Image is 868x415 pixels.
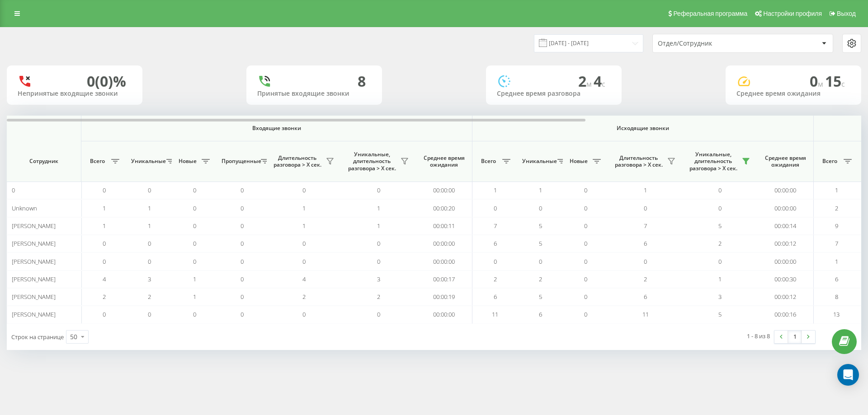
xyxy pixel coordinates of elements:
span: 2 [494,275,497,283]
span: 0 [241,204,244,212]
span: Unknown [12,204,37,212]
span: 0 [241,293,244,301]
span: 3 [148,275,151,283]
span: 2 [148,293,151,301]
span: 0 [718,204,722,212]
div: Среднее время ожидания [736,90,850,98]
div: 50 [70,332,77,341]
span: 0 [539,204,542,212]
div: Отдел/Сотрудник [658,40,766,47]
span: 7 [494,222,497,230]
td: 00:00:30 [757,270,814,288]
span: 0 [103,257,106,266]
span: Среднее время ожидания [764,154,807,168]
span: 0 [241,310,244,318]
span: 8 [835,293,838,301]
span: 0 [584,293,587,301]
span: Новые [176,158,199,165]
td: 00:00:12 [757,235,814,252]
span: 6 [835,275,838,283]
span: м [586,79,594,89]
span: 1 [193,293,196,301]
span: Уникальные, длительность разговора > Х сек. [346,151,398,172]
span: 5 [539,222,542,230]
td: 00:00:16 [757,306,814,323]
div: 1 - 8 из 8 [747,331,770,340]
td: 00:00:00 [416,306,472,323]
div: Непринятые входящие звонки [18,90,132,98]
span: 0 [718,186,722,194]
span: 5 [539,239,542,247]
span: 1 [302,204,306,212]
span: 1 [193,275,196,283]
span: 5 [718,310,722,318]
span: 0 [377,186,380,194]
span: 0 [103,239,106,247]
span: 1 [103,204,106,212]
span: 1 [148,222,151,230]
span: Пропущенные [222,158,258,165]
span: 0 [241,275,244,283]
span: 6 [644,293,647,301]
span: Всего [477,158,500,165]
a: 1 [788,331,802,343]
span: 0 [302,239,306,247]
span: 0 [193,257,196,266]
span: c [841,79,845,89]
span: Уникальные, длительность разговора > Х сек. [687,151,739,172]
div: Принятые входящие звонки [257,90,371,98]
span: 2 [578,71,594,91]
span: 3 [377,275,380,283]
span: 0 [494,257,497,266]
td: 00:00:17 [416,270,472,288]
span: 0 [103,186,106,194]
span: 1 [377,204,380,212]
td: 00:00:11 [416,217,472,235]
span: 0 [539,257,542,266]
span: 6 [494,239,497,247]
span: 0 [193,204,196,212]
td: 00:00:00 [757,252,814,270]
span: м [818,79,825,89]
span: 1 [302,222,306,230]
span: 2 [718,239,722,247]
td: 00:00:00 [416,235,472,252]
span: Среднее время ожидания [423,154,465,168]
span: Новые [567,158,590,165]
span: 2 [103,293,106,301]
span: 0 [193,239,196,247]
span: 0 [193,186,196,194]
span: Исходящие звонки [494,125,793,132]
div: Open Intercom Messenger [837,364,859,386]
span: 0 [241,186,244,194]
span: Строк на странице [11,333,64,341]
span: 1 [148,204,151,212]
td: 00:00:00 [416,182,472,199]
span: 1 [103,222,106,230]
span: 11 [492,310,498,318]
span: c [602,79,605,89]
div: Среднее время разговора [497,90,611,98]
td: 00:00:00 [757,199,814,217]
span: 1 [835,257,838,266]
td: 00:00:20 [416,199,472,217]
span: 7 [644,222,647,230]
span: 2 [377,293,380,301]
span: 0 [584,222,587,230]
span: 0 [584,275,587,283]
span: 0 [644,257,647,266]
span: 0 [644,204,647,212]
span: 0 [584,310,587,318]
span: 1 [494,186,497,194]
span: 0 [302,257,306,266]
span: 6 [539,310,542,318]
span: 0 [377,310,380,318]
span: Сотрудник [14,158,73,165]
span: 0 [302,186,306,194]
span: 0 [584,239,587,247]
span: 4 [594,71,605,91]
span: 13 [833,310,840,318]
span: 0 [718,257,722,266]
span: Входящие звонки [105,125,448,132]
span: [PERSON_NAME] [12,310,56,318]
